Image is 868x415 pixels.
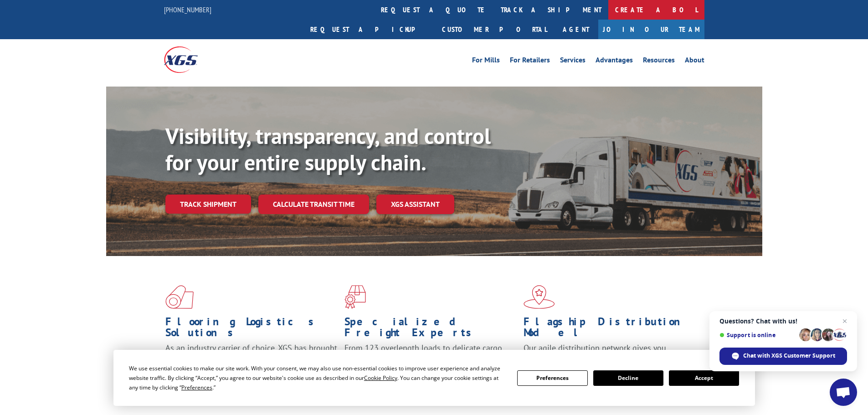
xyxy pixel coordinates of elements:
h1: Flooring Logistics Solutions [165,316,338,343]
span: Close chat [839,316,850,327]
a: [PHONE_NUMBER] [164,5,211,14]
div: Cookie Consent Prompt [113,350,755,406]
h1: Flagship Distribution Model [524,316,696,343]
div: Open chat [830,379,857,406]
div: Chat with XGS Customer Support [719,348,847,365]
button: Accept [669,370,739,386]
a: Customer Portal [435,20,554,39]
button: Preferences [517,370,587,386]
a: Join Our Team [598,20,704,39]
h1: Specialized Freight Experts [344,316,517,343]
span: As an industry carrier of choice, XGS has brought innovation and dedication to flooring logistics... [165,343,337,375]
img: xgs-icon-focused-on-flooring-red [344,285,366,309]
a: Advantages [596,56,633,67]
a: XGS ASSISTANT [376,195,454,214]
a: Request a pickup [303,20,435,39]
b: Visibility, transparency, and control for your entire supply chain. [165,122,491,176]
a: About [685,56,704,67]
div: We use essential cookies to make our site work. With your consent, we may also use non-essential ... [129,364,506,392]
span: Preferences [181,384,212,391]
p: From 123 overlength loads to delicate cargo, our experienced staff knows the best way to move you... [344,343,517,383]
img: xgs-icon-total-supply-chain-intelligence-red [165,285,194,309]
span: Chat with XGS Customer Support [743,352,835,360]
a: Track shipment [165,195,251,214]
span: Cookie Policy [364,374,397,382]
a: Resources [643,56,675,67]
span: Questions? Chat with us! [719,318,847,325]
a: Services [560,56,586,67]
a: Calculate transit time [258,195,369,214]
a: For Retailers [510,56,550,67]
span: Support is online [719,332,796,338]
button: Decline [593,370,663,386]
a: For Mills [472,56,500,67]
img: xgs-icon-flagship-distribution-model-red [524,285,555,309]
a: Agent [554,20,598,39]
span: Our agile distribution network gives you nationwide inventory management on demand. [524,343,691,364]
